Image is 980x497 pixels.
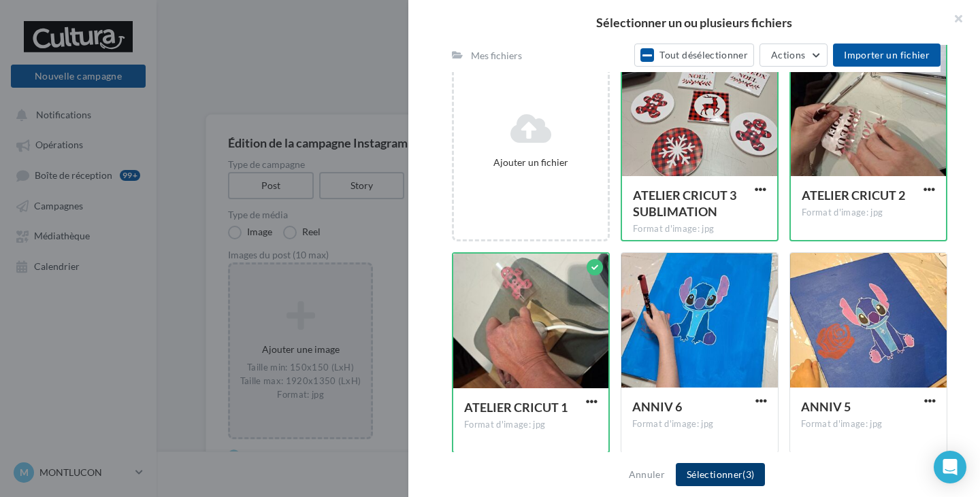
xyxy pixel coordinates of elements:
[633,223,766,235] div: Format d'image: jpg
[459,156,602,169] div: Ajouter un fichier
[802,207,935,219] div: Format d'image: jpg
[676,463,765,486] button: Sélectionner(3)
[430,16,958,29] h2: Sélectionner un ou plusieurs fichiers
[634,44,754,67] button: Tout désélectionner
[759,44,828,67] button: Actions
[844,49,930,61] span: Importer un fichier
[623,466,670,483] button: Annuler
[464,400,568,415] span: ATELIER CRICUT 1
[934,451,966,483] div: Open Intercom Messenger
[632,399,682,414] span: ANNIV 6
[833,44,941,67] button: Importer un fichier
[771,49,805,61] span: Actions
[633,188,736,219] span: ATELIER CRICUT 3 SUBLIMATION
[471,49,522,63] div: Mes fichiers
[632,418,767,430] div: Format d'image: jpg
[802,188,905,203] span: ATELIER CRICUT 2
[742,468,754,480] span: (3)
[801,418,936,430] div: Format d'image: jpg
[801,399,851,414] span: ANNIV 5
[464,419,598,431] div: Format d'image: jpg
